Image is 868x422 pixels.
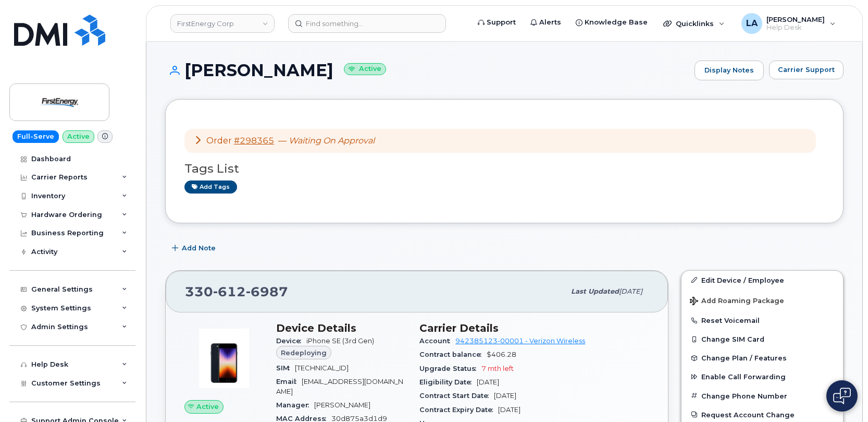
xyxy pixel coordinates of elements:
button: Reset Voicemail [681,311,843,330]
button: Change SIM Card [681,330,843,348]
h3: Carrier Details [419,322,649,334]
a: Display Notes [695,61,764,80]
button: Enable Call Forwarding [681,367,843,386]
a: 942385123-00001 - Verizon Wireless [455,337,585,345]
img: image20231002-3703462-1angbar.jpeg [193,327,255,390]
span: 7 mth left [481,365,514,372]
span: Order [206,136,232,146]
span: Eligibility Date [419,378,477,386]
a: Add tags [184,180,237,194]
span: [DATE] [477,378,499,386]
span: Device [276,337,306,345]
span: [TECHNICAL_ID] [295,364,349,372]
span: — [278,136,375,146]
button: Change Plan / Features [681,348,843,367]
button: Add Note [165,239,225,258]
span: Add Roaming Package [690,297,784,307]
span: Last updated [571,287,619,295]
span: $406.28 [487,351,516,358]
h3: Device Details [276,322,407,334]
button: Carrier Support [769,61,844,79]
span: [DATE] [498,406,520,414]
a: #298365 [234,136,274,146]
span: Manager [276,401,314,409]
span: SIM [276,364,295,372]
span: Enable Call Forwarding [701,373,786,381]
a: Edit Device / Employee [681,271,843,290]
span: Carrier Support [778,65,835,75]
span: [DATE] [494,392,516,400]
span: [DATE] [619,287,642,295]
span: Contract Start Date [419,392,494,400]
span: Add Note [182,243,216,253]
em: Waiting On Approval [289,136,375,146]
button: Add Roaming Package [681,290,843,311]
h1: [PERSON_NAME] [165,61,689,79]
button: Change Phone Number [681,387,843,405]
span: Redeploying [281,348,327,358]
span: iPhone SE (3rd Gen) [306,337,374,345]
span: Email [276,378,302,385]
span: Contract Expiry Date [419,406,498,414]
h3: Tags List [184,162,824,175]
span: [PERSON_NAME] [314,401,370,409]
span: 612 [213,284,246,299]
span: Active [196,402,219,412]
span: Contract balance [419,351,487,358]
small: Active [344,63,386,75]
span: 330 [185,284,288,299]
span: Account [419,337,455,345]
img: Open chat [833,388,851,404]
span: Change Plan / Features [701,354,787,362]
span: 6987 [246,284,288,299]
span: [EMAIL_ADDRESS][DOMAIN_NAME] [276,378,403,395]
span: Upgrade Status [419,365,481,372]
